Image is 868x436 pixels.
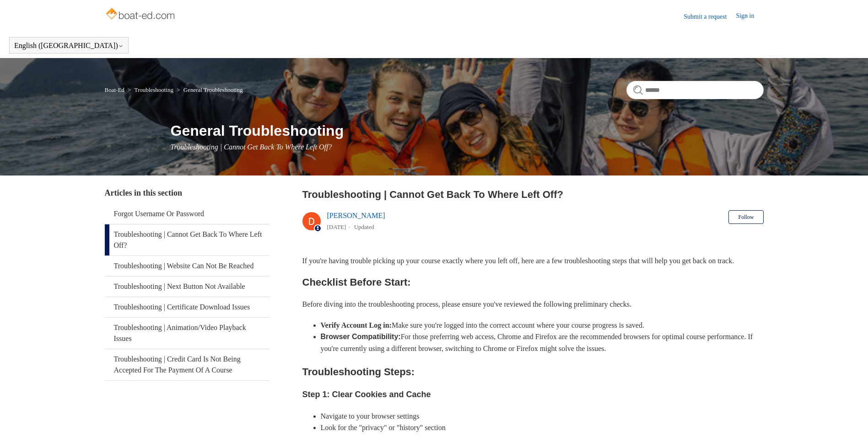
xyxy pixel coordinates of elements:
h2: Troubleshooting | Cannot Get Back To Where Left Off? [302,187,764,202]
li: General Troubleshooting [175,86,243,93]
strong: Verify Account Log in: [321,321,392,329]
h3: Step 1: Clear Cookies and Cache [302,388,764,401]
li: Troubleshooting [126,86,175,93]
time: 05/14/2024, 15:31 [327,223,346,230]
li: Make sure you're logged into the correct account where your course progress is saved. [321,319,764,331]
a: Boat-Ed [105,86,124,93]
a: Forgot Username Or Password [105,204,270,224]
button: Follow Article [728,210,763,224]
a: Sign in [736,11,763,22]
a: Troubleshooting | Website Can Not Be Reached [105,256,270,276]
li: For those preferring web access, Chrome and Firefox are the recommended browsers for optimal cour... [321,331,764,354]
li: Updated [354,223,374,230]
span: Articles in this section [105,188,182,197]
input: Search [626,81,764,99]
li: Look for the "privacy" or "history" section [321,422,764,434]
h2: Troubleshooting Steps: [302,364,764,380]
a: Troubleshooting | Next Button Not Available [105,276,270,297]
h2: Checklist Before Start: [302,274,764,290]
h1: General Troubleshooting [171,120,764,142]
li: Navigate to your browser settings [321,410,764,422]
a: General Troubleshooting [183,86,243,93]
a: Troubleshooting | Credit Card Is Not Being Accepted For The Payment Of A Course [105,349,270,380]
a: Troubleshooting [134,86,173,93]
p: Before diving into the troubleshooting process, please ensure you've reviewed the following preli... [302,298,764,310]
img: Boat-Ed Help Center home page [105,5,178,24]
a: Troubleshooting | Certificate Download Issues [105,297,270,317]
a: [PERSON_NAME] [327,212,385,219]
span: Troubleshooting | Cannot Get Back To Where Left Off? [171,143,332,151]
li: Boat-Ed [105,86,126,93]
a: Troubleshooting | Cannot Get Back To Where Left Off? [105,224,270,255]
strong: Browser Compatibility: [321,333,401,340]
button: English ([GEOGRAPHIC_DATA]) [14,42,124,50]
a: Submit a request [684,12,736,21]
a: Troubleshooting | Animation/Video Playback Issues [105,318,270,349]
p: If you're having trouble picking up your course exactly where you left off, here are a few troubl... [302,255,764,267]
